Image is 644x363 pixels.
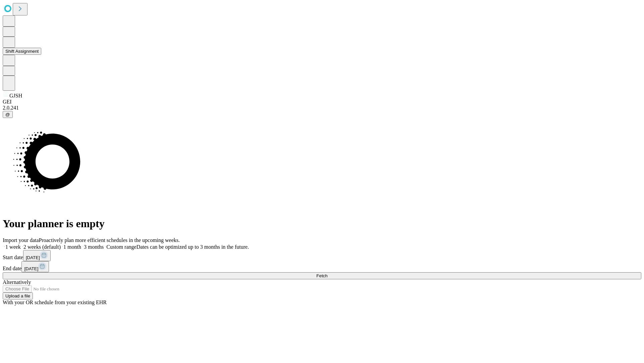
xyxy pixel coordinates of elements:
[137,244,249,250] span: Dates can be optimized up to 3 months in the future.
[63,244,81,250] span: 1 month
[23,250,51,261] button: [DATE]
[3,105,641,111] div: 2.0.241
[84,244,104,250] span: 3 months
[26,255,40,260] span: [DATE]
[9,93,22,98] span: GJSH
[3,250,641,261] div: Start date
[3,111,13,118] button: @
[5,244,21,250] span: 1 week
[3,261,641,272] div: End date
[5,112,10,117] span: @
[23,244,61,250] span: 2 weeks (default)
[3,272,641,279] button: Fetch
[3,99,641,105] div: GEI
[3,237,39,243] span: Import your data
[24,266,38,271] span: [DATE]
[3,292,33,299] button: Upload a file
[3,279,31,285] span: Alternatively
[3,299,107,305] span: With your OR schedule from your existing EHR
[39,237,180,243] span: Proactively plan more efficient schedules in the upcoming weeks.
[3,217,641,230] h1: Your planner is empty
[106,244,136,250] span: Custom range
[3,48,41,55] button: Shift Assignment
[21,261,49,272] button: [DATE]
[316,273,327,278] span: Fetch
